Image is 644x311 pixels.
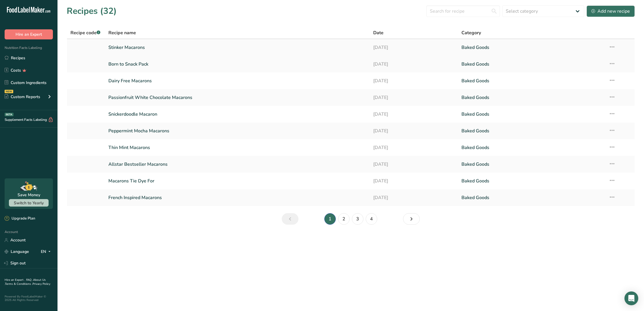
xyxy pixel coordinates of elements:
div: Upgrade Plan [5,216,35,222]
a: Terms & Conditions . [5,282,32,286]
a: Baked Goods [461,91,602,104]
button: Add new recipe [586,5,635,17]
a: Next page [403,213,420,225]
span: Switch to Yearly [14,200,44,206]
span: Date [373,29,384,36]
a: [DATE] [373,175,455,187]
a: Page 3. [352,213,363,225]
input: Search for recipe [426,5,500,17]
span: Recipe name [108,29,136,36]
a: Language [5,247,29,257]
a: Baked Goods [461,125,602,137]
a: Baked Goods [461,175,602,187]
a: [DATE] [373,91,455,104]
a: [DATE] [373,142,455,154]
a: Thin Mint Macarons [108,142,366,154]
div: Custom Reports [5,94,40,100]
a: Snickerdoodle Macaron [108,108,366,120]
a: Dairy Free Macarons [108,75,366,87]
a: Baked Goods [461,142,602,154]
div: NEW [5,90,13,93]
div: Open Intercom Messenger [624,291,638,305]
a: [DATE] [373,75,455,87]
div: Save Money [18,192,40,198]
div: Powered By FoodLabelMaker © 2025 All Rights Reserved [5,295,53,302]
a: Peppermint Mocha Macarons [108,125,366,137]
div: Add new recipe [591,8,630,15]
a: Baked Goods [461,75,602,87]
a: Stinker Macarons [108,41,366,54]
h1: Recipes (32) [67,5,117,18]
a: [DATE] [373,58,455,70]
a: [DATE] [373,158,455,170]
a: [DATE] [373,125,455,137]
a: French Inspired Macarons [108,192,366,204]
a: Baked Goods [461,58,602,70]
a: Previous page [282,213,298,225]
div: EN [41,248,53,255]
button: Hire an Expert [5,29,53,39]
a: Page 2. [338,213,350,225]
a: Allstar Bestseller Macarons [108,158,366,170]
a: Baked Goods [461,158,602,170]
a: Baked Goods [461,108,602,120]
a: Page 4. [366,213,377,225]
a: Born to Snack Pack [108,58,366,70]
span: Recipe code [70,30,100,36]
div: BETA [5,113,14,116]
a: Hire an Expert . [5,278,25,282]
a: Privacy Policy [32,282,50,286]
a: [DATE] [373,192,455,204]
a: Baked Goods [461,192,602,204]
a: Macarons Tie Dye For [108,175,366,187]
button: Switch to Yearly [9,199,49,207]
span: Category [461,29,481,36]
a: Baked Goods [461,41,602,54]
a: [DATE] [373,108,455,120]
a: [DATE] [373,41,455,54]
a: Passionfruit White Chocolate Macarons [108,91,366,104]
a: FAQ . [26,278,33,282]
a: About Us . [5,278,46,286]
